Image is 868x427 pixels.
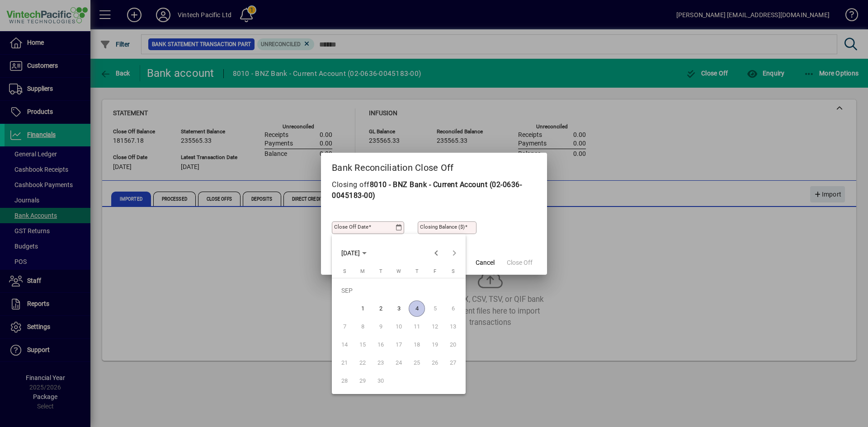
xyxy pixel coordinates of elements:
[354,372,372,390] button: Mon Sep 29 2025
[373,300,389,317] span: 2
[336,337,353,353] span: 14
[408,354,426,372] button: Thu Sep 25 2025
[444,300,462,318] button: Sat Sep 06 2025
[335,318,354,336] button: Sun Sep 07 2025
[445,337,461,353] span: 20
[354,319,371,335] span: 8
[354,354,372,372] button: Mon Sep 22 2025
[336,355,353,371] span: 21
[444,354,462,372] button: Sat Sep 27 2025
[409,300,425,317] span: 4
[379,268,382,274] span: T
[427,337,443,353] span: 19
[445,355,461,371] span: 27
[409,337,425,353] span: 18
[360,268,365,274] span: M
[427,355,443,371] span: 26
[372,372,390,390] button: Tue Sep 30 2025
[372,318,390,336] button: Tue Sep 09 2025
[426,300,444,318] button: Fri Sep 05 2025
[390,336,408,354] button: Wed Sep 17 2025
[391,355,407,371] span: 24
[408,336,426,354] button: Thu Sep 18 2025
[408,300,426,318] button: Thu Sep 04 2025
[390,318,408,336] button: Wed Sep 10 2025
[354,355,371,371] span: 22
[427,300,443,317] span: 5
[415,268,419,274] span: T
[445,319,461,335] span: 13
[336,373,353,389] span: 28
[341,249,360,257] span: [DATE]
[426,318,444,336] button: Fri Sep 12 2025
[338,245,370,261] button: Choose month and year
[390,300,408,318] button: Wed Sep 03 2025
[354,337,371,353] span: 15
[409,319,425,335] span: 11
[372,354,390,372] button: Tue Sep 23 2025
[354,336,372,354] button: Mon Sep 15 2025
[373,337,389,353] span: 16
[426,336,444,354] button: Fri Sep 19 2025
[335,354,354,372] button: Sun Sep 21 2025
[354,373,371,389] span: 29
[390,354,408,372] button: Wed Sep 24 2025
[354,318,372,336] button: Mon Sep 08 2025
[372,300,390,318] button: Tue Sep 02 2025
[396,268,401,274] span: W
[445,300,461,317] span: 6
[354,300,372,318] button: Mon Sep 01 2025
[373,319,389,335] span: 9
[409,355,425,371] span: 25
[427,319,443,335] span: 12
[408,318,426,336] button: Thu Sep 11 2025
[343,268,346,274] span: S
[426,354,444,372] button: Fri Sep 26 2025
[373,373,389,389] span: 30
[427,244,445,262] button: Previous month
[336,319,353,335] span: 7
[354,300,371,317] span: 1
[373,355,389,371] span: 23
[444,336,462,354] button: Sat Sep 20 2025
[452,268,455,274] span: S
[434,268,436,274] span: F
[372,336,390,354] button: Tue Sep 16 2025
[391,337,407,353] span: 17
[335,372,354,390] button: Sun Sep 28 2025
[391,319,407,335] span: 10
[335,336,354,354] button: Sun Sep 14 2025
[335,282,462,300] td: SEP
[444,318,462,336] button: Sat Sep 13 2025
[391,300,407,317] span: 3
